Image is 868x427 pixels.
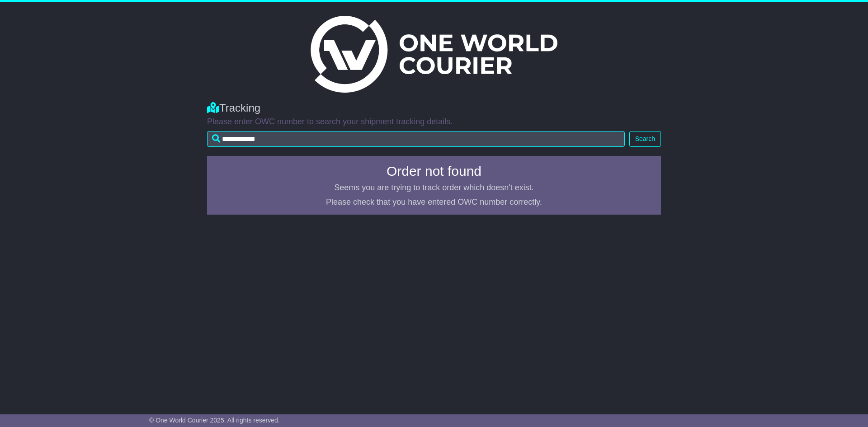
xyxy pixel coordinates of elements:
p: Please check that you have entered OWC number correctly. [212,197,656,207]
p: Please enter OWC number to search your shipment tracking details. [207,117,661,127]
button: Search [629,131,661,147]
img: Light [311,16,557,93]
span: © One World Courier 2025. All rights reserved. [149,417,280,424]
div: Tracking [207,102,661,115]
h4: Order not found [212,164,656,178]
p: Seems you are trying to track order which doesn't exist. [212,183,656,193]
